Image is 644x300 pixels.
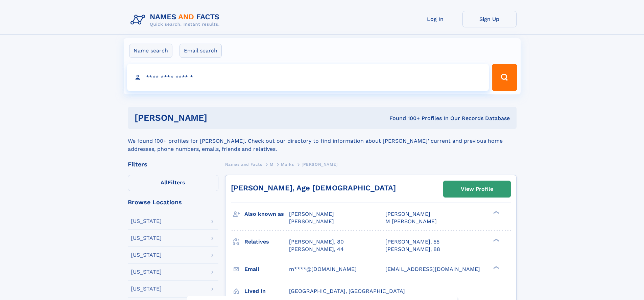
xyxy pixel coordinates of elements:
div: [US_STATE] [131,218,162,224]
label: Filters [128,175,218,191]
div: [US_STATE] [131,252,162,258]
a: [PERSON_NAME], 44 [289,246,344,253]
a: Log In [408,11,462,27]
span: M [270,162,273,167]
div: ❯ [492,265,500,270]
h3: Relatives [244,236,289,248]
h1: [PERSON_NAME] [135,114,299,122]
a: [PERSON_NAME], Age [DEMOGRAPHIC_DATA] [231,184,396,192]
a: View Profile [444,181,510,197]
button: Search Button [492,64,517,91]
span: [PERSON_NAME] [385,211,430,217]
span: [EMAIL_ADDRESS][DOMAIN_NAME] [385,266,480,272]
label: Name search [129,44,172,58]
span: M [PERSON_NAME] [385,218,437,225]
h3: Also known as [244,208,289,220]
a: [PERSON_NAME], 55 [385,238,439,246]
a: Names and Facts [225,160,262,168]
div: [US_STATE] [131,269,162,275]
span: [PERSON_NAME] [302,162,338,167]
img: Logo Names and Facts [128,11,225,29]
div: Filters [128,161,218,167]
h3: Lived in [244,285,289,297]
div: Found 100+ Profiles In Our Records Database [298,115,510,122]
a: Sign Up [462,11,517,27]
a: [PERSON_NAME], 88 [385,246,440,253]
div: [US_STATE] [131,286,162,292]
a: M [270,160,273,168]
div: ❯ [492,238,500,242]
span: [PERSON_NAME] [289,218,334,225]
a: [PERSON_NAME], 80 [289,238,344,246]
h3: Email [244,263,289,275]
span: All [161,179,168,186]
div: [US_STATE] [131,235,162,241]
span: [PERSON_NAME] [289,211,334,217]
div: View Profile [461,181,493,197]
a: Marks [281,160,294,168]
label: Email search [180,44,222,58]
input: search input [127,64,489,91]
div: ❯ [492,210,500,215]
span: [GEOGRAPHIC_DATA], [GEOGRAPHIC_DATA] [289,288,405,294]
div: We found 100+ profiles for [PERSON_NAME]. Check out our directory to find information about [PERS... [128,129,517,153]
span: Marks [281,162,294,167]
div: Browse Locations [128,199,218,205]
